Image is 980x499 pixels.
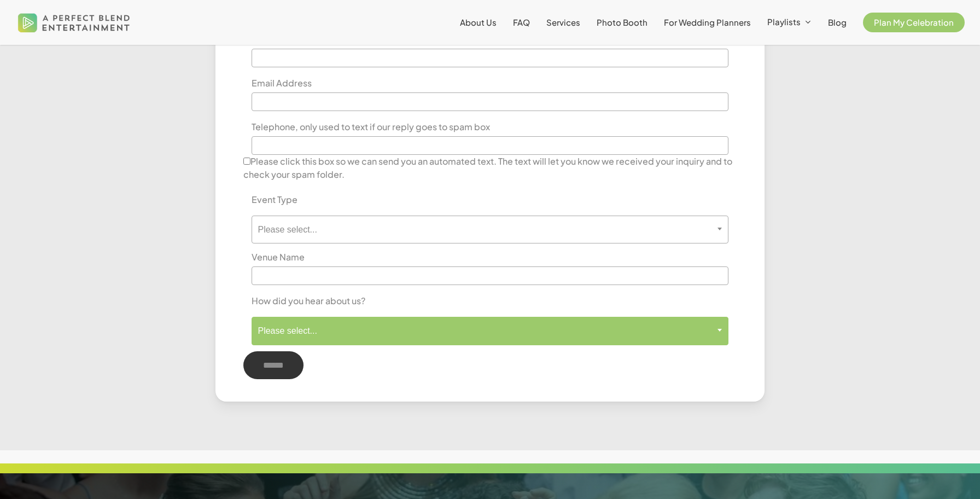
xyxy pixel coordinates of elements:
a: FAQ [513,18,530,27]
span: Playlists [767,16,801,27]
label: Event Type [243,193,306,206]
span: For Wedding Planners [664,17,751,27]
a: For Wedding Planners [664,18,751,27]
span: Please select... [252,216,728,243]
a: Plan My Celebration [863,18,965,27]
a: About Us [460,18,497,27]
label: Telephone, only used to text if our reply goes to spam box [243,120,498,134]
a: Blog [828,18,847,27]
span: FAQ [513,17,530,27]
a: Services [546,18,580,27]
a: Playlists [767,18,812,27]
input: Please click this box so we can send you an automated text. The text will let you know we receive... [243,158,250,165]
a: Photo Booth [597,18,647,27]
span: Plan My Celebration [874,17,954,27]
span: Blog [828,17,847,27]
span: Photo Booth [597,17,647,27]
img: A Perfect Blend Entertainment [15,4,133,40]
span: Services [546,17,580,27]
label: How did you hear about us? [243,294,374,307]
span: Please select... [252,317,728,345]
span: Please select... [252,326,727,336]
label: Email Address [243,77,320,90]
label: Venue Name [243,251,313,264]
label: Please click this box so we can send you an automated text. The text will let you know we receive... [243,155,736,181]
span: Please select... [252,224,727,235]
span: About Us [460,17,497,27]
